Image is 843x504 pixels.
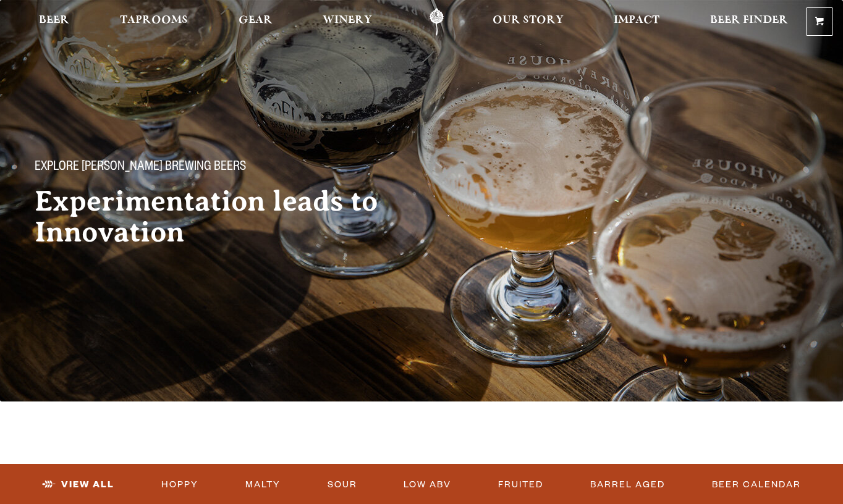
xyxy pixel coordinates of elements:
[37,471,119,499] a: View All
[315,8,380,36] a: Winery
[231,8,281,36] a: Gear
[112,8,196,36] a: Taprooms
[614,15,659,25] span: Impact
[156,471,203,499] a: Hoppy
[493,471,548,499] a: Fruited
[707,471,806,499] a: Beer Calendar
[606,8,667,36] a: Impact
[493,15,564,25] span: Our Story
[31,8,77,36] a: Beer
[35,160,246,176] span: Explore [PERSON_NAME] Brewing Beers
[702,8,796,36] a: Beer Finder
[240,471,286,499] a: Malty
[399,471,456,499] a: Low ABV
[239,15,273,25] span: Gear
[323,471,362,499] a: Sour
[35,186,420,248] h2: Experimentation leads to Innovation
[413,8,460,36] a: Odell Home
[710,15,788,25] span: Beer Finder
[39,15,69,25] span: Beer
[323,15,372,25] span: Winery
[585,471,670,499] a: Barrel Aged
[485,8,572,36] a: Our Story
[120,15,188,25] span: Taprooms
